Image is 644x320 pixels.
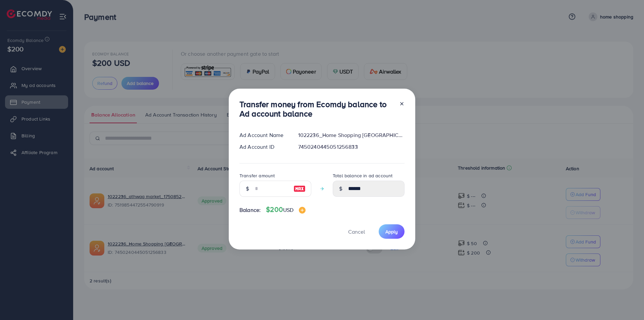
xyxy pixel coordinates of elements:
span: Balance: [239,206,261,214]
h4: $200 [266,205,306,214]
button: Apply [379,224,405,239]
span: Apply [385,228,398,235]
div: Ad Account ID [234,143,293,151]
button: Cancel [340,224,373,239]
span: Cancel [348,228,365,235]
label: Total balance in ad account [333,172,392,179]
img: image [293,185,306,193]
h3: Transfer money from Ecomdy balance to Ad account balance [239,99,394,119]
div: 1022236_Home Shopping [GEOGRAPHIC_DATA] [293,131,410,139]
iframe: Chat [615,290,639,315]
img: image [299,207,306,214]
div: 7450240445051256833 [293,143,410,151]
div: Ad Account Name [234,131,293,139]
span: USD [283,206,293,214]
label: Transfer amount [239,172,275,179]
